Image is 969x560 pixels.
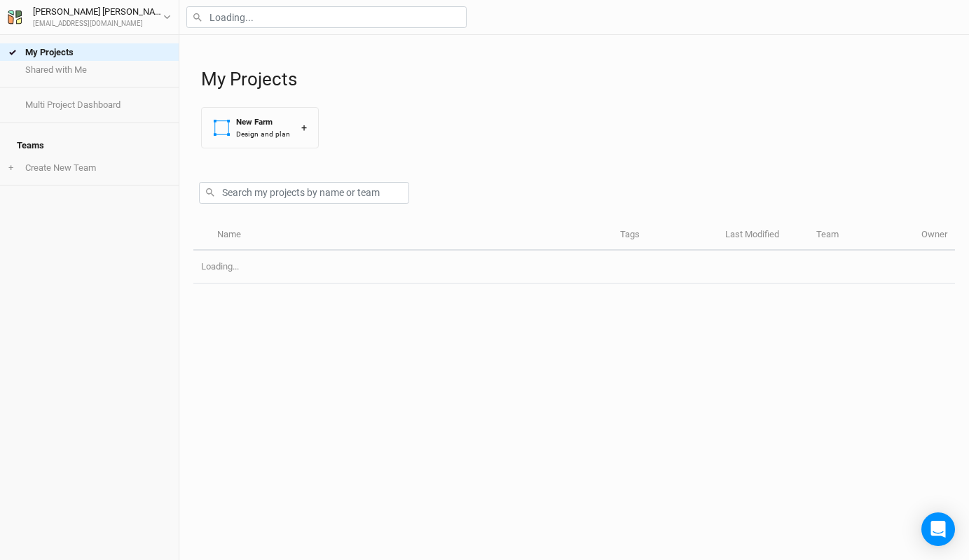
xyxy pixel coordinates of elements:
button: New FarmDesign and plan+ [201,107,319,148]
h1: My Projects [201,69,955,90]
th: Team [809,220,914,251]
th: Last Modified [717,220,809,251]
div: [EMAIL_ADDRESS][DOMAIN_NAME] [33,19,163,29]
span: + [8,162,13,174]
th: Name [209,220,612,251]
div: [PERSON_NAME] [PERSON_NAME] [33,5,163,19]
h4: Teams [8,132,170,160]
input: Search my projects by name or team [199,182,409,204]
input: Loading... [186,6,467,28]
th: Owner [914,220,955,251]
td: Loading... [193,251,955,283]
div: New Farm [236,116,290,128]
div: Design and plan [236,129,290,139]
button: [PERSON_NAME] [PERSON_NAME][EMAIL_ADDRESS][DOMAIN_NAME] [7,4,172,29]
th: Tags [612,220,717,251]
div: Open Intercom Messenger [921,512,955,546]
div: + [301,120,307,135]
